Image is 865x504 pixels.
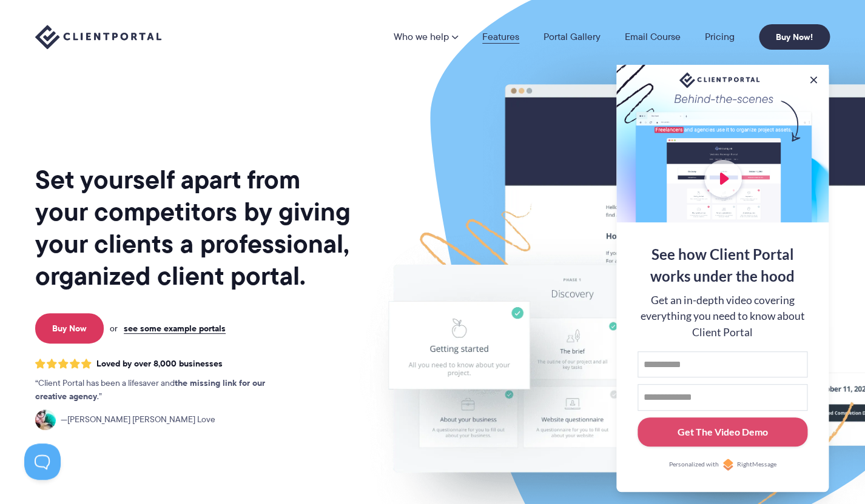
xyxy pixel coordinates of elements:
[625,32,681,42] a: Email Course
[678,425,768,439] div: Get The Video Demo
[759,24,830,50] a: Buy Now!
[737,460,776,469] span: RightMessage
[35,377,290,403] p: Client Portal has been a lifesaver and .
[638,293,807,340] div: Get an in-depth video covering everything you need to know about Client Portal
[544,32,601,42] a: Portal Gallery
[638,244,807,287] div: See how Client Portal works under the hood
[96,359,223,369] span: Loved by over 8,000 businesses
[110,323,118,334] span: or
[638,459,807,471] a: Personalized withRightMessage
[35,313,104,343] a: Buy Now
[705,32,735,42] a: Pricing
[722,459,734,471] img: Personalized with RightMessage
[61,413,215,426] span: [PERSON_NAME] [PERSON_NAME] Love
[638,417,807,447] button: Get The Video Demo
[35,164,353,292] h1: Set yourself apart from your competitors by giving your clients a professional, organized client ...
[24,443,61,480] iframe: Toggle Customer Support
[124,323,226,334] a: see some example portals
[668,460,718,469] span: Personalized with
[394,32,458,42] a: Who we help
[482,32,519,42] a: Features
[35,376,265,403] strong: the missing link for our creative agency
